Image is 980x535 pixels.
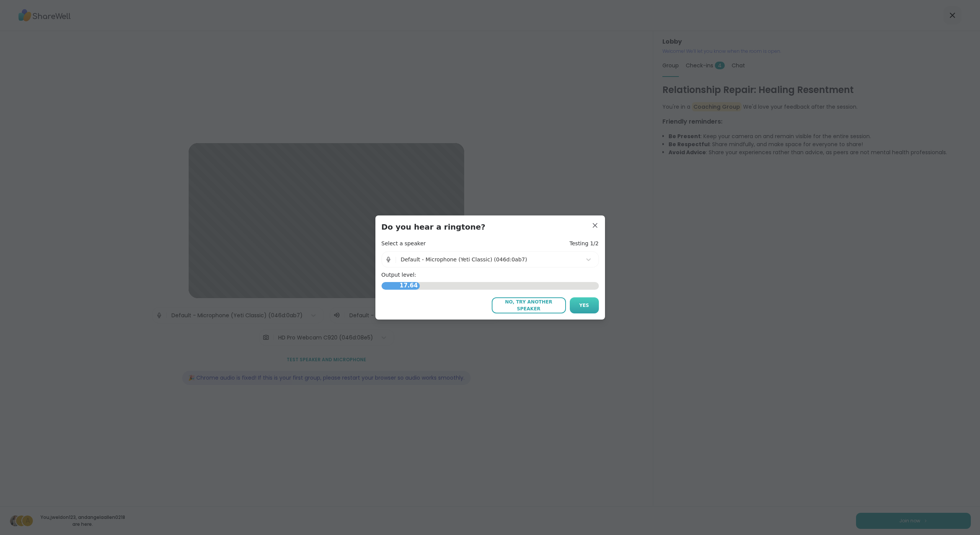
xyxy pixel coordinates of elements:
[398,279,419,292] span: 17.64
[401,256,578,264] div: Default - Microphone (Yeti Classic) (046d:0ab7)
[492,297,566,313] button: No, try another speaker
[395,252,397,267] span: |
[382,271,599,279] h4: Output level:
[579,302,589,309] span: Yes
[382,222,599,232] h3: Do you hear a ringtone?
[382,240,426,248] h4: Select a speaker
[496,298,562,312] span: No, try another speaker
[569,240,598,248] h4: Testing 1/2
[385,252,392,267] img: Microphone
[570,297,599,313] button: Yes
